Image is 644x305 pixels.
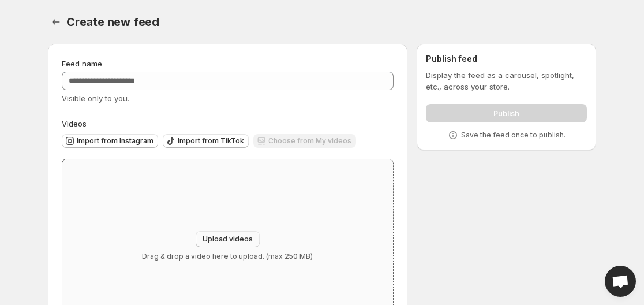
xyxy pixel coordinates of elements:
span: Import from TikTok [178,136,244,146]
button: Import from Instagram [62,134,158,148]
span: Feed name [62,59,102,68]
button: Import from TikTok [163,134,249,148]
span: Create new feed [66,15,159,29]
button: Settings [48,14,64,30]
h2: Publish feed [426,53,587,65]
span: Import from Instagram [77,136,153,146]
button: Upload videos [196,231,260,247]
span: Videos [62,119,87,128]
p: Save the feed once to publish. [461,131,566,140]
div: Open chat [605,266,636,297]
span: Upload videos [203,235,253,244]
p: Display the feed as a carousel, spotlight, etc., across your store. [426,69,587,92]
span: Visible only to you. [62,94,129,103]
p: Drag & drop a video here to upload. (max 250 MB) [142,252,313,261]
